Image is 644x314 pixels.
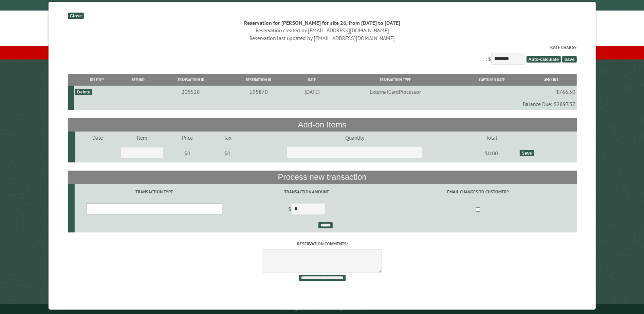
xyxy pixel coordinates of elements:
td: $0 [210,144,245,163]
th: Add-on Items [68,118,576,131]
label: Transaction Amount [235,189,378,195]
label: Rate Charge [68,44,576,51]
td: [DATE] [291,86,332,98]
td: Price [164,132,210,144]
div: Reservation last updated by [EMAIL_ADDRESS][DOMAIN_NAME] [68,34,576,42]
div: : $ [68,44,576,66]
th: Refund [119,74,156,86]
td: Date [75,132,120,144]
td: 205528 [156,86,225,98]
td: Quantity [245,132,464,144]
label: Reservation comments: [68,241,576,247]
th: Date [291,74,332,86]
th: Transaction Type [332,74,458,86]
th: Delete? [74,74,119,86]
span: Auto-calculate [526,56,561,63]
th: Amount [526,74,576,86]
th: Process new transaction [68,171,576,184]
td: $ [234,200,379,219]
small: © Campground Commander LLC. All rights reserved. [284,307,361,311]
th: Transaction ID [156,74,225,86]
label: Transaction Type [75,189,233,195]
span: Save [562,56,576,63]
td: Item [120,132,164,144]
div: Reservation for [PERSON_NAME] for site 26, from [DATE] to [DATE] [68,19,576,27]
th: Captured Date [458,74,526,86]
div: Reservation created by [EMAIL_ADDRESS][DOMAIN_NAME] [68,27,576,34]
td: Total [464,132,518,144]
div: Delete [75,89,92,95]
td: Tax [210,132,245,144]
td: $766.50 [526,86,576,98]
th: Reservation ID [225,74,292,86]
td: ExternalCardProcessor [332,86,458,98]
div: Save [519,150,534,156]
td: $0.00 [464,144,518,163]
div: Close [68,13,84,19]
td: Balance Due: $2897.37 [74,98,576,110]
td: $0 [164,144,210,163]
td: 195870 [225,86,292,98]
label: Email changes to customer? [380,189,575,195]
